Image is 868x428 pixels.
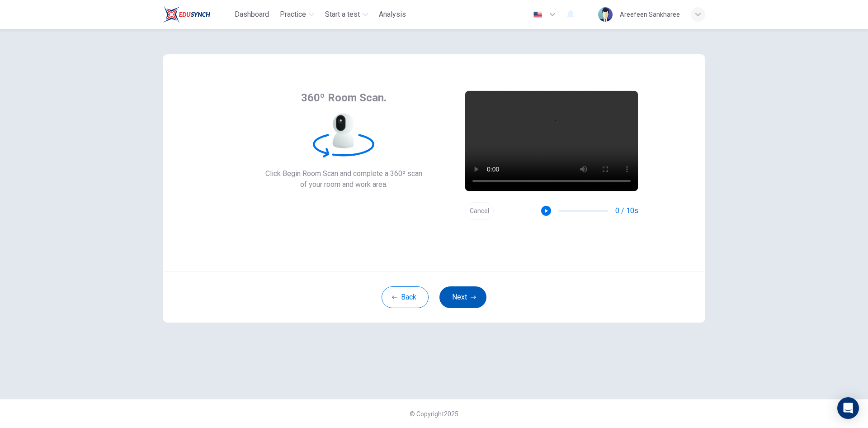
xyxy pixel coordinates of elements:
span: of your room and work area. [265,179,422,190]
button: Start a test [321,6,372,23]
a: Train Test logo [163,5,231,24]
div: Areefeen Sankharee [620,9,680,20]
span: Click Begin Room Scan and complete a 360º scan [265,168,422,179]
div: Open Intercom Messenger [837,397,859,419]
span: Start a test [325,9,360,20]
button: Analysis [375,6,410,23]
button: Cancel [465,202,494,220]
img: Train Test logo [163,5,210,24]
span: © Copyright 2025 [410,410,458,418]
img: en [532,11,543,18]
span: Practice [280,9,306,20]
button: Back [382,286,429,308]
span: 360º Room Scan. [301,90,387,105]
button: Next [439,286,486,308]
button: Practice [276,6,318,23]
span: Analysis [379,9,406,20]
span: Dashboard [235,9,269,20]
img: Profile picture [598,7,613,22]
button: Dashboard [231,6,273,23]
span: 0 / 10s [615,205,638,216]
